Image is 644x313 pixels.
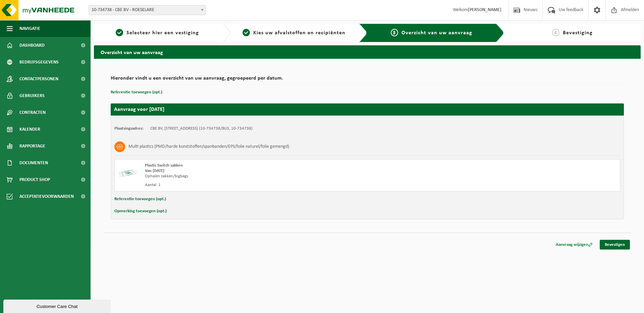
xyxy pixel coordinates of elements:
div: Ophalen zakken/bigbags [145,174,394,179]
div: Aantal: 1 [145,182,394,188]
span: Bevestiging [563,30,593,36]
span: Kalender [19,121,40,138]
span: Documenten [19,154,48,171]
span: Plastic Switch zakken [145,163,183,168]
h2: Overzicht van uw aanvraag [94,45,641,58]
h3: Multi plastics (PMD/harde kunststoffen/spanbanden/EPS/folie naturel/folie gemengd) [128,141,289,152]
span: Acceptatievoorwaarden [19,188,74,205]
strong: Plaatsingsadres: [114,126,144,131]
strong: [PERSON_NAME] [468,7,501,12]
a: Bevestigen [600,240,630,250]
span: 3 [391,29,398,36]
strong: Aanvraag voor [DATE] [114,107,164,112]
a: 2Kies uw afvalstoffen en recipiënten [234,29,354,37]
span: Bedrijfsgegevens [19,54,59,71]
img: LP-SK-00500-LPE-16.png [118,163,138,183]
iframe: chat widget [3,298,112,313]
span: Kies uw afvalstoffen en recipiënten [253,30,345,36]
span: Selecteer hier een vestiging [126,30,199,36]
td: CBE BV, [STREET_ADDRESS] (10-734738/BUS, 10-734738) [150,126,253,131]
button: Referentie toevoegen (opt.) [114,195,166,204]
h2: Hieronder vindt u een overzicht van uw aanvraag, gegroepeerd per datum. [111,76,624,85]
span: Navigatie [19,20,40,37]
span: 1 [116,29,123,36]
span: Gebruikers [19,87,45,104]
button: Referentie toevoegen (opt.) [111,88,162,97]
span: Rapportage [19,138,45,154]
span: 4 [552,29,559,36]
strong: Van [DATE] [145,169,164,173]
a: Aanvraag wijzigen [551,240,598,250]
span: Contactpersonen [19,71,58,87]
span: 2 [243,29,250,36]
button: Opmerking toevoegen (opt.) [114,207,167,216]
span: Product Shop [19,171,50,188]
span: Contracten [19,104,46,121]
span: 10-734738 - CBE BV - ROESELARE [89,5,206,15]
a: 1Selecteer hier een vestiging [97,29,217,37]
span: Overzicht van uw aanvraag [401,30,472,36]
span: 10-734738 - CBE BV - ROESELARE [89,5,206,15]
span: Dashboard [19,37,45,54]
